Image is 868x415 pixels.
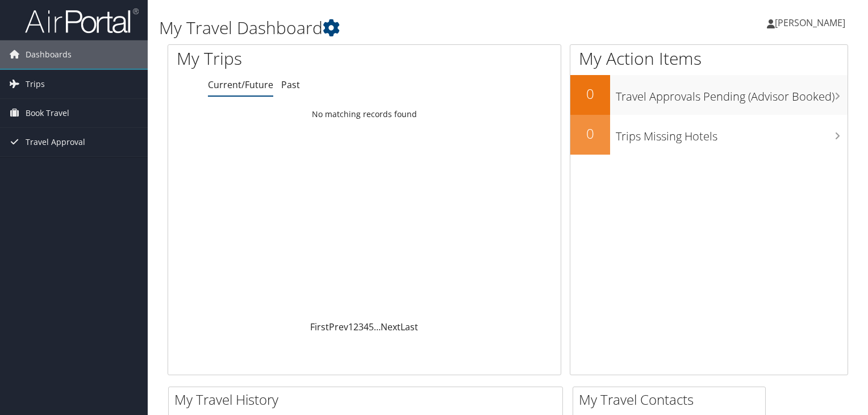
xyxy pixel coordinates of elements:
[616,83,848,105] h3: Travel Approvals Pending (Advisor Booked)
[329,321,348,333] a: Prev
[281,78,300,91] a: Past
[570,75,848,115] a: 0Travel Approvals Pending (Advisor Booked)
[767,6,857,40] a: [PERSON_NAME]
[570,124,610,143] h2: 0
[177,47,389,70] h1: My Trips
[310,321,329,333] a: First
[353,321,358,333] a: 2
[381,321,400,333] a: Next
[570,115,848,155] a: 0Trips Missing Hotels
[208,78,273,91] a: Current/Future
[358,321,364,333] a: 3
[174,390,562,409] h2: My Travel History
[364,321,369,333] a: 4
[159,16,624,40] h1: My Travel Dashboard
[25,7,139,34] img: airportal-logo.png
[374,321,381,333] span: …
[348,321,353,333] a: 1
[570,84,610,103] h2: 0
[26,128,85,156] span: Travel Approval
[168,104,561,125] td: No matching records found
[369,321,374,333] a: 5
[775,16,845,29] span: [PERSON_NAME]
[616,123,848,144] h3: Trips Missing Hotels
[26,70,45,98] span: Trips
[570,47,848,70] h1: My Action Items
[26,40,72,69] span: Dashboards
[579,390,765,409] h2: My Travel Contacts
[26,99,69,127] span: Book Travel
[400,321,418,333] a: Last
